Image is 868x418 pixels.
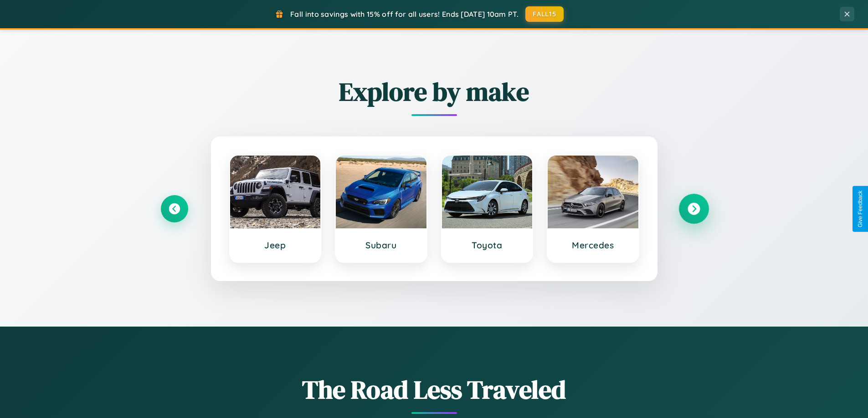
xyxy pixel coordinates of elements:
[239,240,312,251] h3: Jeep
[161,372,708,407] h1: The Road Less Traveled
[557,240,629,251] h3: Mercedes
[451,240,524,251] h3: Toyota
[345,240,417,251] h3: Subaru
[290,10,519,19] span: Fall into savings with 15% off for all users! Ends [DATE] 10am PT.
[857,191,863,227] div: Give Feedback
[161,74,708,109] h2: Explore by make
[525,6,564,22] button: FALL15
